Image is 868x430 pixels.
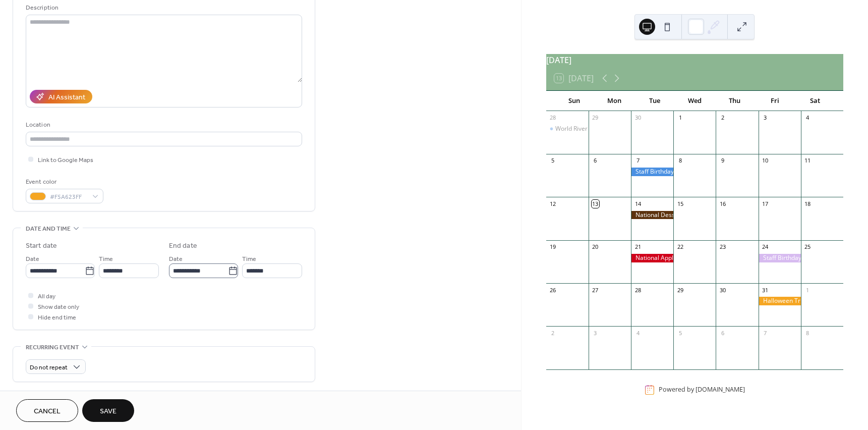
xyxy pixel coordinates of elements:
div: AI Assistant [48,92,85,103]
div: 3 [592,329,599,337]
div: Sat [795,91,835,111]
div: Location [26,120,300,130]
div: 15 [676,200,684,207]
div: 8 [676,157,684,165]
div: Fri [755,91,795,111]
div: 24 [762,243,769,251]
div: 9 [719,157,726,165]
span: Time [242,254,256,264]
div: World River Day [546,125,589,133]
button: Save [82,399,134,422]
div: 6 [592,157,599,165]
div: 1 [804,286,812,294]
div: Sun [554,91,595,111]
div: Event color [26,177,101,187]
div: Tue [634,91,675,111]
span: Show date only [38,302,79,312]
div: 1 [676,114,684,122]
div: 21 [634,243,642,251]
div: 18 [804,200,812,207]
div: 13 [592,200,599,207]
span: Do not repeat [30,362,68,373]
div: 25 [804,243,812,251]
div: 26 [549,286,557,294]
div: 20 [592,243,599,251]
div: National Dessert Day [631,211,673,220]
div: Staff Birthday Buy [631,168,673,176]
div: 12 [549,200,557,207]
span: Time [99,254,113,264]
div: 4 [804,114,812,122]
div: Staff Birthday Buy [759,254,801,262]
div: 17 [762,200,769,207]
div: 10 [762,157,769,165]
div: 8 [804,329,812,337]
div: 11 [804,157,812,165]
div: 19 [549,243,557,251]
div: 16 [719,200,726,207]
div: [DATE] [546,54,843,66]
div: 28 [634,286,642,294]
div: 27 [592,286,599,294]
span: Link to Google Maps [38,155,93,166]
div: 28 [549,114,557,122]
div: 4 [634,329,642,337]
div: 5 [676,329,684,337]
div: Halloween Trick-or-Treat Day [759,297,801,305]
div: Thu [715,91,755,111]
div: 2 [719,114,726,122]
span: Date [26,254,39,264]
div: 29 [676,286,684,294]
div: National Apple Day [631,254,673,262]
div: 7 [634,157,642,165]
div: 30 [719,286,726,294]
div: 30 [634,114,642,122]
div: End date [169,241,197,251]
span: Save [100,406,117,417]
div: Powered by [659,386,745,394]
button: AI Assistant [30,90,92,103]
a: [DOMAIN_NAME] [696,386,745,394]
span: Date and time [26,224,71,234]
div: 22 [676,243,684,251]
div: 2 [549,329,557,337]
span: Recurring event [26,342,79,353]
div: 31 [762,286,769,294]
div: World River Day [555,125,600,133]
div: 23 [719,243,726,251]
div: 14 [634,200,642,207]
div: 6 [719,329,726,337]
span: All day [38,291,55,302]
div: Wed [674,91,715,111]
span: Hide end time [38,312,76,323]
div: 3 [762,114,769,122]
span: Date [169,254,183,264]
div: Description [26,3,300,13]
div: 7 [762,329,769,337]
div: 29 [592,114,599,122]
span: #F5A623FF [50,192,87,202]
div: 5 [549,157,557,165]
div: Mon [594,91,634,111]
div: Start date [26,241,57,251]
span: Cancel [34,406,61,417]
button: Cancel [16,399,78,422]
